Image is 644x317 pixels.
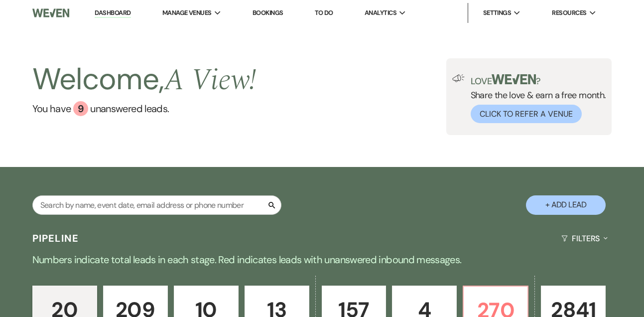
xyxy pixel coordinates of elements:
[365,8,396,18] span: Analytics
[315,8,333,17] a: To Do
[471,74,606,86] p: Love ?
[492,74,536,84] img: weven-logo-green.svg
[32,101,256,116] a: You have 9 unanswered leads.
[526,195,606,215] button: + Add Lead
[471,105,582,123] button: Click to Refer a Venue
[164,57,257,103] span: A View !
[95,8,130,18] a: Dashboard
[32,58,256,101] h2: Welcome,
[32,2,69,23] img: Weven Logo
[465,74,606,123] div: Share the love & earn a free month.
[32,195,281,215] input: Search by name, event date, email address or phone number
[452,74,465,82] img: loud-speaker-illustration.svg
[253,8,283,17] a: Bookings
[32,231,79,245] h3: Pipeline
[483,8,512,18] span: Settings
[552,8,586,18] span: Resources
[162,8,212,18] span: Manage Venues
[557,225,612,252] button: Filters
[73,101,88,116] div: 9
